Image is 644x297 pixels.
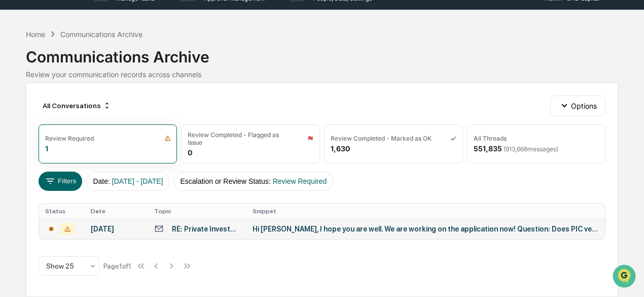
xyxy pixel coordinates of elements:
div: Review your communication records across channels [26,70,618,79]
p: How can we help? [10,21,185,37]
th: Topic [148,204,246,219]
button: Date:[DATE] - [DATE] [86,172,169,191]
div: [DATE] [91,225,142,233]
span: Data Lookup [20,147,64,157]
iframe: Open customer support [612,263,639,291]
a: 🗄️Attestations [69,123,130,142]
div: 1 [45,144,48,153]
div: Home [26,30,45,39]
button: Options [550,95,605,116]
img: icon [164,135,171,142]
div: All Conversations [39,97,115,114]
span: ( 913,668 messages) [504,145,558,153]
div: 551,835 [474,144,558,153]
div: RE: Private Investor Club Introduction [172,225,240,233]
div: Communications Archive [26,40,618,66]
div: 0 [188,148,192,157]
span: [DATE] - [DATE] [112,177,163,185]
a: Powered byPylon [71,171,123,179]
div: All Threads [474,135,507,142]
th: Status [39,204,85,219]
span: Review Required [273,177,327,185]
span: Pylon [101,172,123,179]
div: Review Completed - Flagged as Issue [188,131,295,146]
div: 🖐️ [10,128,18,137]
span: Preclearance [20,127,65,138]
a: 🔎Data Lookup [6,143,68,161]
img: 1746055101610-c473b297-6a78-478c-a979-82029cc54cd1 [10,77,28,95]
button: Start new chat [172,80,185,92]
div: Communications Archive [60,30,142,39]
th: Date [85,204,148,219]
a: 🖐️Preclearance [6,123,69,142]
div: We're available if you need us! [34,87,128,95]
div: Review Completed - Marked as OK [331,135,432,142]
div: Start new chat [34,77,166,87]
div: 🗄️ [74,128,82,137]
img: icon [307,135,313,142]
th: Snippet [246,204,605,219]
span: Attestations [84,127,126,138]
div: 1,630 [331,144,350,153]
div: Review Required [45,135,94,142]
div: Page 1 of 1 [103,262,131,270]
button: Filters [39,172,83,191]
img: icon [450,135,456,142]
div: 🔎 [10,148,18,156]
button: Escalation or Review Status:Review Required [173,172,333,191]
div: Hi [PERSON_NAME], I hope you are well. We are working on the application now! Question: Does PIC ... [253,225,599,233]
